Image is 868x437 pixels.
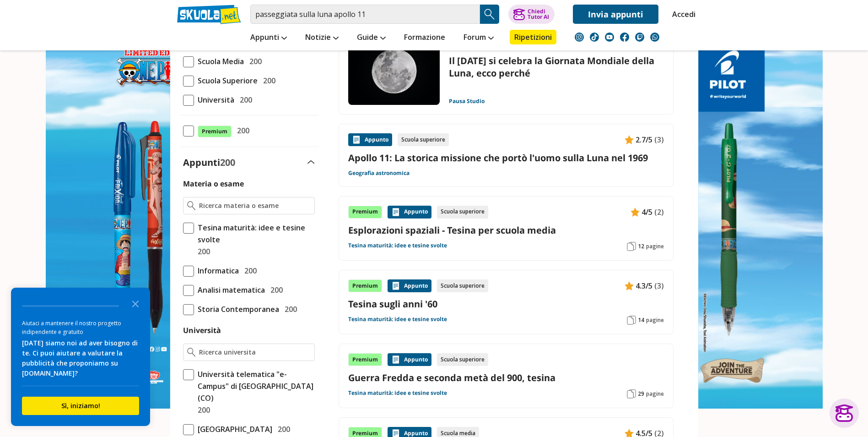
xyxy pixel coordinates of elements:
[449,98,485,105] a: Pausa Studio
[183,156,235,169] label: Appunti
[11,288,150,426] div: Survey
[348,298,664,310] a: Tesina sugli anni '60
[348,316,447,323] a: Tesina maturità: idee e tesine svolte
[654,280,664,292] span: (3)
[194,284,265,296] span: Analisi matematica
[528,9,549,20] div: Chiedi Tutor AI
[307,160,315,164] img: Apri e chiudi sezione
[250,5,480,24] input: Cerca appunti, riassunti o versioni
[650,33,659,42] img: WhatsApp
[194,75,258,87] span: Scuola Superiore
[348,152,664,164] a: Apollo 11: La storica missione che portò l'uomo sulla Luna nel 1969
[187,348,196,357] img: Ricerca universita
[281,303,297,315] span: 200
[638,317,644,324] span: 14
[605,33,614,42] img: youtube
[631,208,640,217] img: Appunti contenuto
[388,279,431,292] div: Appunto
[348,224,664,236] a: Esplorazioni spaziali - Tesina per scuola media
[636,280,652,292] span: 4.3/5
[635,33,644,42] img: twitch
[627,389,636,399] img: Pagine
[348,371,664,384] a: Guerra Fredda e seconda metà del 900, tesina
[22,397,139,415] button: Sì, iniziamo!
[646,243,664,250] span: pagine
[391,208,400,217] img: Appunti contenuto
[348,279,382,292] div: Premium
[510,30,556,44] a: Ripetizioni
[248,30,289,46] a: Appunti
[638,390,644,398] span: 29
[348,242,447,249] a: Tesina maturità: idee e tesine svolte
[573,5,658,24] a: Invia appunti
[236,94,252,106] span: 200
[449,55,654,79] a: Il [DATE] si celebra la Giornata Mondiale della Luna, ecco perché
[348,133,392,146] div: Appunto
[194,303,279,315] span: Storia Contemporanea
[388,353,431,366] div: Appunto
[636,134,652,146] span: 2.7/5
[183,325,221,335] label: Università
[627,316,636,325] img: Pagine
[437,206,488,218] div: Scuola superiore
[241,265,257,277] span: 200
[625,135,634,144] img: Appunti contenuto
[483,7,496,21] img: Cerca appunti, riassunti o versioni
[642,206,652,218] span: 4/5
[194,55,244,67] span: Scuola Media
[654,206,664,218] span: (2)
[348,36,440,105] img: Immagine news
[638,243,644,250] span: 12
[194,246,210,257] span: 200
[348,206,382,218] div: Premium
[575,33,584,42] img: instagram
[646,317,664,324] span: pagine
[22,319,139,336] div: Aiutaci a mantenere il nostro progetto indipendente e gratuito
[627,242,636,251] img: Pagine
[220,156,235,169] span: 200
[590,33,599,42] img: tiktok
[259,75,275,87] span: 200
[646,390,664,398] span: pagine
[398,133,449,146] div: Scuola superiore
[437,279,488,292] div: Scuola superiore
[620,33,629,42] img: facebook
[194,222,315,246] span: Tesina maturità: idee e tesine svolte
[402,30,447,46] a: Formazione
[194,404,210,416] span: 200
[233,125,249,137] span: 200
[194,265,239,277] span: Informatica
[437,353,488,366] div: Scuola superiore
[199,348,310,357] input: Ricerca universita
[187,201,196,210] img: Ricerca materia o esame
[246,55,262,67] span: 200
[198,126,232,137] span: Premium
[267,284,283,296] span: 200
[355,30,388,46] a: Guide
[654,134,664,146] span: (3)
[183,179,244,189] label: Materia o esame
[480,5,499,24] button: Search Button
[391,355,400,364] img: Appunti contenuto
[672,5,691,24] a: Accedi
[348,389,447,397] a: Tesina maturità: idee e tesine svolte
[194,94,234,106] span: Università
[348,353,382,366] div: Premium
[391,281,400,290] img: Appunti contenuto
[461,30,496,46] a: Forum
[352,135,361,144] img: Appunti contenuto
[199,201,310,210] input: Ricerca materia o esame
[508,5,555,24] button: ChiediTutor AI
[388,206,431,218] div: Appunto
[625,281,634,290] img: Appunti contenuto
[194,423,272,435] span: [GEOGRAPHIC_DATA]
[126,294,145,312] button: Close the survey
[194,368,315,404] span: Università telematica "e-Campus" di [GEOGRAPHIC_DATA] (CO)
[348,169,410,177] a: Geografia astronomica
[22,338,139,378] div: [DATE] siamo noi ad aver bisogno di te. Ci puoi aiutare a valutare la pubblicità che proponiamo s...
[303,30,341,46] a: Notizie
[274,423,290,435] span: 200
